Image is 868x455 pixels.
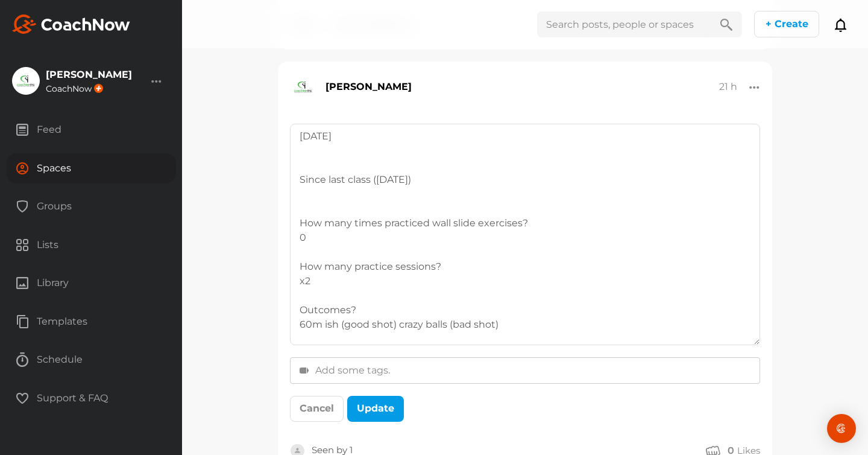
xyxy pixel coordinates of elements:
[6,191,176,230] a: Groups
[6,153,176,192] a: Spaces
[290,74,316,100] img: square_99be47b17e67ea3aac278c4582f406fe.jpg
[537,11,711,37] input: Search posts, people or spaces
[7,115,176,145] div: Feed
[7,383,176,413] div: Support & FAQ
[12,14,130,34] img: svg+xml;base64,PHN2ZyB3aWR0aD0iMTk2IiBoZWlnaHQ9IjMyIiB2aWV3Qm94PSIwIDAgMTk2IDMyIiBmaWxsPSJub25lIi...
[46,84,132,93] div: CoachNow
[13,68,39,94] img: square_99be47b17e67ea3aac278c4582f406fe.jpg
[325,80,412,94] div: [PERSON_NAME]
[754,11,819,37] button: + Create
[290,396,344,422] button: Cancel
[7,191,176,221] div: Groups
[7,307,176,337] div: Templates
[347,396,404,422] button: Update
[6,383,176,422] a: Support & FAQ
[7,345,176,375] div: Schedule
[313,361,454,380] input: Add some tags.
[6,307,176,345] a: Templates
[6,268,176,307] a: Library
[7,268,176,298] div: Library
[6,115,176,153] a: Feed
[6,230,176,269] a: Lists
[46,70,132,80] div: [PERSON_NAME]
[827,414,856,443] div: Open Intercom Messenger
[7,230,176,260] div: Lists
[719,81,737,93] div: 21 h
[7,153,176,183] div: Spaces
